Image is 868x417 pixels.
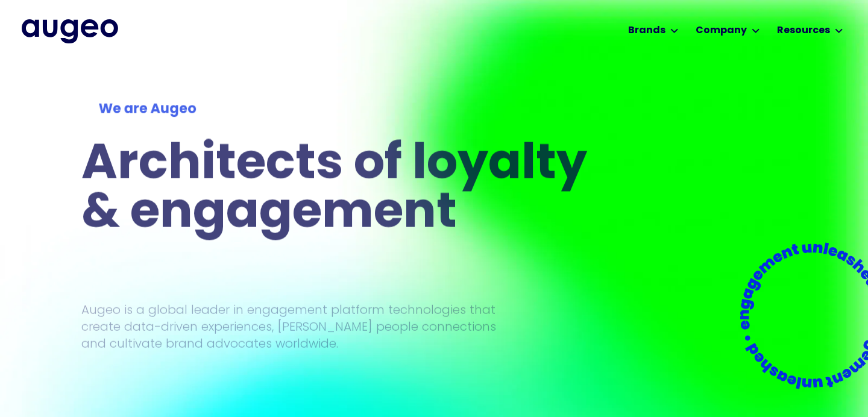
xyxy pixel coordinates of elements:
[22,19,118,43] a: home
[628,24,665,38] div: Brands
[696,24,747,38] div: Company
[81,301,496,352] p: Augeo is a global leader in engagement platform technologies that create data-driven experiences,...
[81,141,602,239] h1: Architects of loyalty & engagement
[22,19,118,43] img: Augeo's full logo in midnight blue.
[777,24,830,38] div: Resources
[99,99,585,120] div: We are Augeo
